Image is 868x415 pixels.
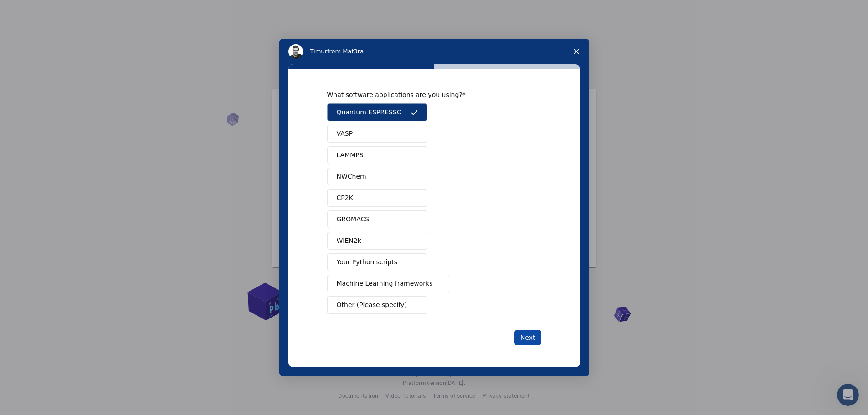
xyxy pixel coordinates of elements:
span: WIEN2k [337,236,361,246]
button: NWChem [327,168,427,185]
span: VASP [337,129,353,138]
button: Next [514,330,541,345]
span: Timur [310,48,327,55]
div: What software applications are you using? [327,91,528,99]
button: VASP [327,125,427,143]
button: WIEN2k [327,232,427,250]
button: Machine Learning frameworks [327,275,450,292]
button: LAMMPS [327,146,427,164]
span: Support [18,6,51,15]
button: Other (Please specify) [327,296,427,314]
span: NWChem [337,172,366,181]
span: Other (Please specify) [337,300,407,310]
button: Quantum ESPRESSO [327,103,427,121]
span: CP2K [337,193,353,203]
button: CP2K [327,189,427,207]
span: Quantum ESPRESSO [337,108,402,117]
span: Machine Learning frameworks [337,279,433,288]
span: Close survey [564,39,589,64]
span: LAMMPS [337,150,364,160]
button: GROMACS [327,210,427,228]
span: from Mat3ra [327,48,364,55]
span: Your Python scripts [337,257,398,267]
img: Profile image for Timur [288,44,303,59]
span: GROMACS [337,215,370,224]
button: Your Python scripts [327,253,427,271]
